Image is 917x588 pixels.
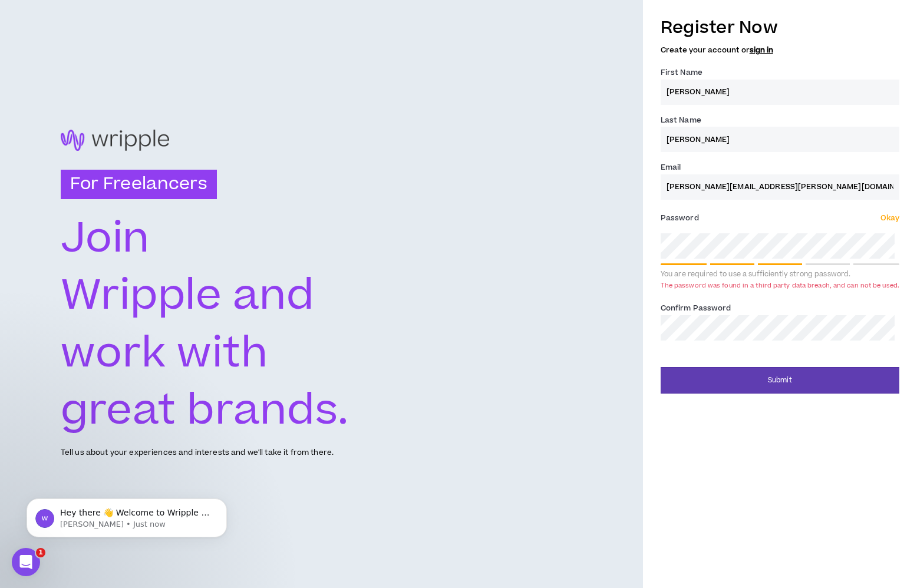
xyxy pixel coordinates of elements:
[61,323,269,384] text: work with
[61,266,315,326] text: Wripple and
[661,281,899,290] div: The password was found in a third party data breach, and can not be used.
[661,367,899,394] button: Submit
[61,209,150,269] text: Join
[661,111,701,130] label: Last Name
[661,80,899,105] input: First name
[750,45,773,55] a: sign in
[661,299,731,318] label: Confirm Password
[61,447,334,458] p: Tell us about your experiences and interests and we'll take it from there.
[661,15,899,40] h3: Register Now
[661,158,681,177] label: Email
[12,548,40,576] iframe: Intercom live chat
[661,174,899,200] input: Enter Email
[9,474,245,556] iframe: Intercom notifications message
[880,213,899,223] span: Okay
[661,127,899,152] input: Last name
[661,46,899,54] h5: Create your account or
[661,63,702,82] label: First Name
[661,270,899,279] div: You are required to use a sufficiently strong password.
[61,381,349,441] text: great brands.
[61,170,217,199] h3: For Freelancers
[36,548,45,557] span: 1
[661,213,699,223] span: Password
